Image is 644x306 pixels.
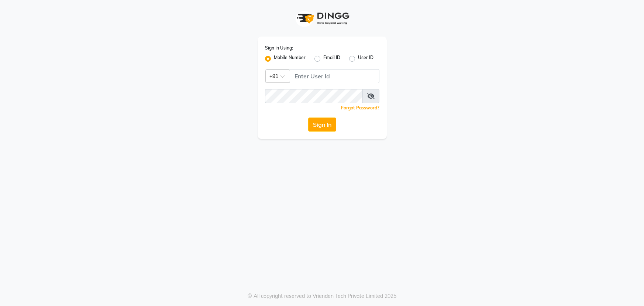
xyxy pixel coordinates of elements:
[293,7,352,29] img: logo1.svg
[323,54,340,63] label: Email ID
[308,118,336,132] button: Sign In
[265,89,363,103] input: Username
[290,69,379,83] input: Username
[265,45,293,51] label: Sign In Using:
[358,54,373,63] label: User ID
[341,105,379,110] a: Forgot Password?
[274,54,306,63] label: Mobile Number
